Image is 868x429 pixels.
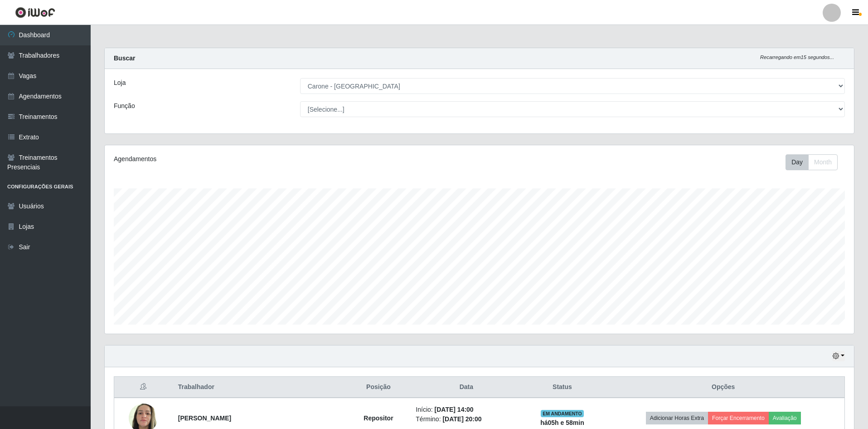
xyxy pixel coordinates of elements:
div: Toolbar with button groups [786,154,845,170]
img: CoreUI Logo [15,7,55,18]
th: Status [522,377,602,398]
button: Adicionar Horas Extra [646,412,708,424]
li: Término: [416,414,517,424]
th: Posição [347,377,411,398]
th: Data [410,377,522,398]
button: Month [808,154,838,170]
label: Função [114,101,135,111]
time: [DATE] 14:00 [435,406,474,413]
strong: Repositor [364,414,393,422]
strong: [PERSON_NAME] [178,414,231,422]
span: EM ANDAMENTO [541,410,584,417]
li: Início: [416,405,517,414]
th: Trabalhador [173,377,347,398]
button: Day [786,154,809,170]
i: Recarregando em 15 segundos... [760,54,834,60]
button: Avaliação [769,412,801,424]
time: [DATE] 20:00 [442,415,481,423]
label: Loja [114,78,126,88]
div: Agendamentos [114,154,411,164]
div: First group [786,154,838,170]
button: Forçar Encerramento [708,412,769,424]
strong: Buscar [114,54,135,62]
th: Opções [602,377,844,398]
strong: há 05 h e 58 min [540,419,584,426]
